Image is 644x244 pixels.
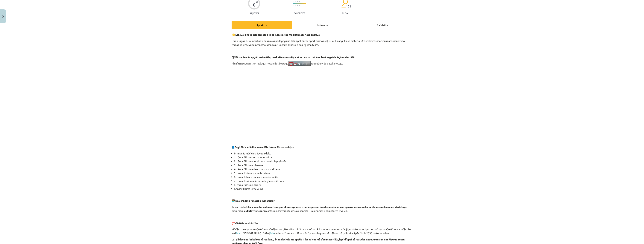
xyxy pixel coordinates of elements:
[294,5,294,6] img: icon-short-line-57e1e144782c952c97e751825c79c345078a6d821885a25fce030b3d8c18986b.svg
[242,205,302,208] strong: skatīties mācību video ar teorijas skaidrojumiem
[234,187,412,191] li: Kopsavilkuma uzdevums.
[232,55,355,59] strong: 🎥 Pirms tu sāc apgūt materiālu, noskaties skolotāja video un uzzini, kas Tevi sagaida šajā materi...
[232,33,274,36] strong: 👋 Esi sveicināts priekšmeta Fizika
[244,209,252,212] strong: eSkolā
[235,221,258,225] b: Vērtēšanas kārtība
[2,15,4,18] img: icon-close-lesson-0947bae3869378f0d4975bcd49f059093ad1ed9edebbc8119c70593378902aed.svg
[299,1,300,2] img: icon-short-line-57e1e144782c952c97e751825c79c345078a6d821885a25fce030b3d8c18986b.svg
[236,231,240,235] a: šeit
[234,175,412,179] li: 6. tēma. Iztvaikošana un kondensācija.
[303,5,303,6] img: icon-short-line-57e1e144782c952c97e751825c79c345078a6d821885a25fce030b3d8c18986b.svg
[294,1,294,2] img: icon-short-line-57e1e144782c952c97e751825c79c345078a6d821885a25fce030b3d8c18986b.svg
[299,5,300,6] img: icon-short-line-57e1e144782c952c97e751825c79c345078a6d821885a25fce030b3d8c18986b.svg
[234,155,412,159] li: 1. tēma. Siltums un temperatūra.
[234,159,412,163] li: 2. tēma. Siltuma ietekme uz vielu: izplešanās.
[342,12,348,14] p: pilda
[303,205,343,208] strong: risināt pašpārbaudes uzdevumus
[234,167,412,171] li: 4. tēma. Siltuma daudzums un sildīšana.
[232,221,412,225] p: 💯
[234,163,412,167] li: 3. tēma. Siltuma pārnese.
[303,1,303,2] img: icon-short-line-57e1e144782c952c97e751825c79c345078a6d821885a25fce030b3d8c18986b.svg
[232,62,242,65] strong: Piezīme:
[297,1,298,2] img: icon-short-line-57e1e144782c952c97e751825c79c345078a6d821885a25fce030b3d8c18986b.svg
[270,231,274,235] a: šeit
[346,205,406,208] strong: pārrunāt uzzināto ar klasesbiedriem un skolotāju
[248,12,260,14] p: Saņemsi
[256,1,258,3] span: XP
[256,209,265,212] strong: Discord
[292,21,352,29] div: Uzdevums
[234,183,412,187] li: 8. tēma. Siltuma dzinēji.
[253,2,256,7] div: 0
[232,227,412,235] p: Mācību sasniegumu vērtēšanas kārtības noteikumi izstrādāti saskaņā ar LR likumiem un normatīvajie...
[301,1,301,2] img: icon-short-line-57e1e144782c952c97e751825c79c345078a6d821885a25fce030b3d8c18986b.svg
[234,151,412,155] li: Pirms sāc mācīties! Ievada daļa.
[235,145,294,149] strong: Digitālais mācību materiāls ietver šādas sadaļas:
[232,205,412,213] p: Tu varēsi , un , piemēram, vai platformā, lai veidotu dziļāku izpratni un pieņemtu pamatotas izvē...
[232,199,275,202] strong: 🧑‍💻 Kā strādāt ar mācību materiālu?
[294,12,305,14] p: Sarežģīts
[346,5,351,8] span: 101
[274,33,320,36] strong: 1. ieskaites mācību materiāla apguvē.
[232,145,412,149] p: 📘
[232,62,343,65] span: Subtitri tiek ieslēgti, nospiežot šo pogu YouTube video atskaņotājā.
[301,5,301,6] img: icon-short-line-57e1e144782c952c97e751825c79c345078a6d821885a25fce030b3d8c18986b.svg
[297,5,298,6] img: icon-short-line-57e1e144782c952c97e751825c79c345078a6d821885a25fce030b3d8c18986b.svg
[232,21,292,29] div: Apraksts
[232,39,412,47] p: Esmu Rīgas 1. Tālmācības vidusskolas pedagogs un tālāk palīdzēšu spert pirmos soļus, lai Tu apgūt...
[234,171,412,175] li: 5. tēma. Kušana un sacietēšana.
[352,21,412,29] div: Palīdzība
[234,179,412,183] li: 7. tēma. Kurināmais un sadegšanas siltums.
